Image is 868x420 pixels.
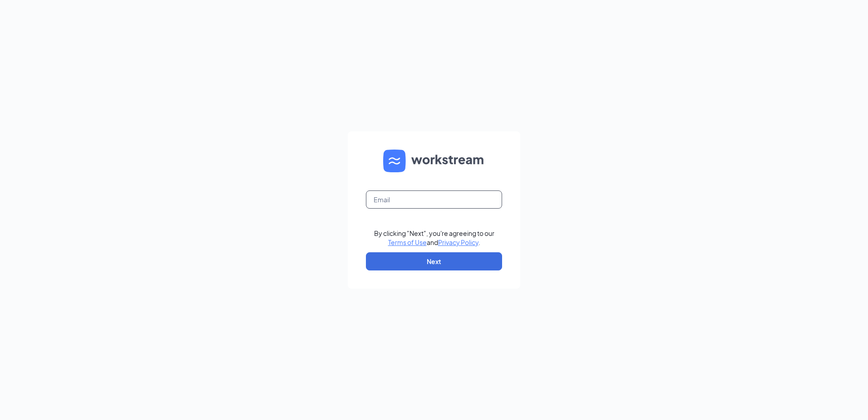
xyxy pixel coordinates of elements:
[366,190,502,209] input: Email
[388,238,427,246] a: Terms of Use
[374,229,494,247] div: By clicking "Next", you're agreeing to our and .
[383,150,485,172] img: WS logo and Workstream text
[366,252,502,270] button: Next
[438,238,478,246] a: Privacy Policy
